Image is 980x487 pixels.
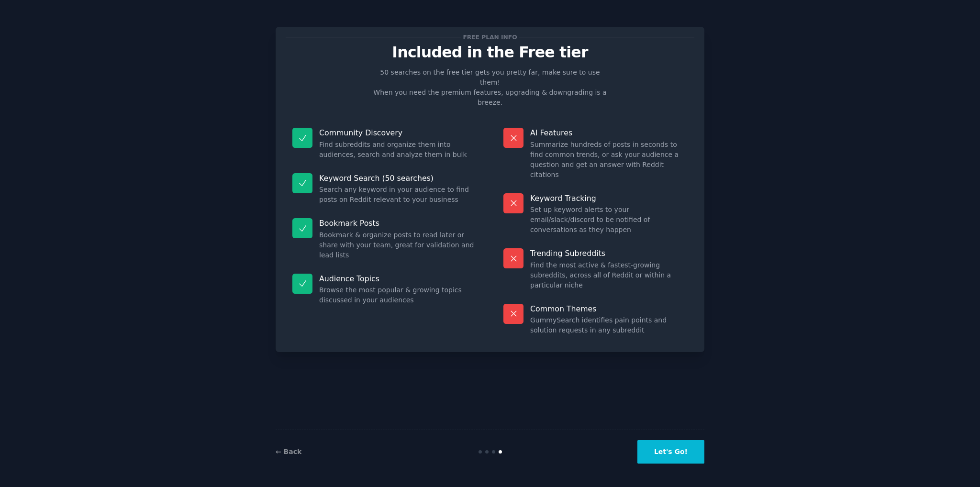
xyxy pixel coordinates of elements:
button: Let's Go! [637,440,704,464]
dd: Browse the most popular & growing topics discussed in your audiences [319,285,477,305]
span: Free plan info [461,32,519,42]
p: Keyword Search (50 searches) [319,173,477,183]
p: Bookmark Posts [319,218,477,228]
dd: Bookmark & organize posts to read later or share with your team, great for validation and lead lists [319,230,477,260]
dd: Find the most active & fastest-growing subreddits, across all of Reddit or within a particular niche [530,260,688,290]
p: Community Discovery [319,128,477,138]
a: ← Back [276,448,301,455]
p: Included in the Free tier [286,44,694,61]
dd: Find subreddits and organize them into audiences, search and analyze them in bulk [319,140,477,160]
p: Keyword Tracking [530,193,688,203]
p: Trending Subreddits [530,248,688,258]
dd: GummySearch identifies pain points and solution requests in any subreddit [530,315,688,335]
p: 50 searches on the free tier gets you pretty far, make sure to use them! When you need the premiu... [369,67,611,108]
dd: Search any keyword in your audience to find posts on Reddit relevant to your business [319,185,477,205]
p: AI Features [530,128,688,138]
p: Audience Topics [319,274,477,284]
p: Common Themes [530,304,688,314]
dd: Set up keyword alerts to your email/slack/discord to be notified of conversations as they happen [530,205,688,235]
dd: Summarize hundreds of posts in seconds to find common trends, or ask your audience a question and... [530,140,688,180]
